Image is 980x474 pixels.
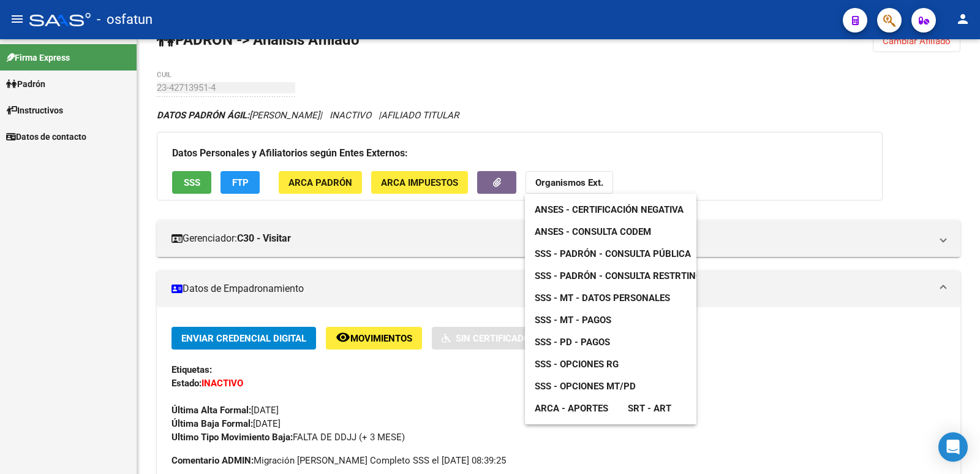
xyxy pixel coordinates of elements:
span: SSS - PD - Pagos [535,337,610,348]
span: ARCA - Aportes [535,403,608,414]
span: SSS - Padrón - Consulta Pública [535,248,691,259]
span: SRT - ART [628,403,671,414]
a: SSS - Opciones MT/PD [525,375,646,397]
a: SSS - MT - Datos Personales [525,287,680,309]
a: SSS - Padrón - Consulta Pública [525,243,701,265]
a: SSS - Padrón - Consulta Restrtingida [525,265,726,287]
a: SSS - PD - Pagos [525,331,620,353]
span: SSS - MT - Pagos [535,315,611,326]
a: ANSES - Consulta CODEM [525,221,661,243]
span: ANSES - Consulta CODEM [535,226,651,237]
div: Open Intercom Messenger [938,432,968,462]
a: SRT - ART [618,397,681,419]
a: SSS - MT - Pagos [525,309,621,331]
a: SSS - Opciones RG [525,353,628,375]
span: SSS - Opciones RG [535,359,619,370]
a: ANSES - Certificación Negativa [525,199,693,221]
span: SSS - Opciones MT/PD [535,381,636,392]
a: ARCA - Aportes [525,397,618,419]
span: SSS - Padrón - Consulta Restrtingida [535,270,717,281]
span: ANSES - Certificación Negativa [535,204,684,215]
span: SSS - MT - Datos Personales [535,292,670,304]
